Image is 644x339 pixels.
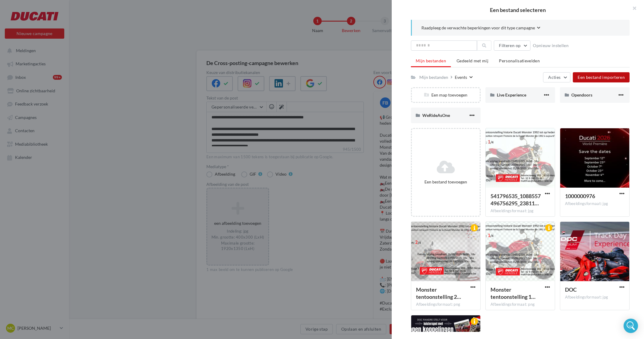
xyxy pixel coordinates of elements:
span: 1000000976 [565,193,595,199]
span: Monster tentoonstelling 1 van 4 [491,286,536,300]
div: Afbeeldingsformaat: png [416,302,475,307]
span: Gedeeld met mij [457,58,488,63]
div: Een map toevoegen [412,92,480,98]
span: Raadpleeg de verwachte beperkingen voor dit type campagne [421,25,535,31]
span: WeRideAsOne [422,113,450,118]
div: Mijn bestanden [419,74,448,80]
button: Filteren op [494,40,530,51]
span: DOC [565,286,577,293]
span: Monster tentoonstelling 2 van 4 [416,286,461,300]
span: Personalisatievelden [499,58,540,63]
span: Een bestand importeren [578,75,625,80]
span: Mijn bestanden [416,58,446,63]
span: Opendoors [571,92,592,97]
div: Afbeeldingsformaat: png [491,302,550,307]
button: Een bestand importeren [573,72,630,82]
span: Acties [548,75,560,80]
div: Afbeeldingsformaat: jpg [565,201,624,207]
span: Live Experience [497,92,526,97]
button: Raadpleeg de verwachte beperkingen voor dit type campagne [421,25,540,32]
button: Acties [543,72,570,82]
div: Afbeeldingsformaat: jpg [565,295,624,300]
button: Opnieuw instellen [530,42,571,49]
div: Events [455,74,467,80]
span: 541796535_1088557496756295_2381108297066213454_n [491,193,541,207]
div: Open Intercom Messenger [624,319,638,333]
div: Een bestand toevoegen [414,179,477,185]
div: Afbeeldingsformaat: jpg [491,208,550,214]
h2: Een bestand selecteren [401,7,634,13]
